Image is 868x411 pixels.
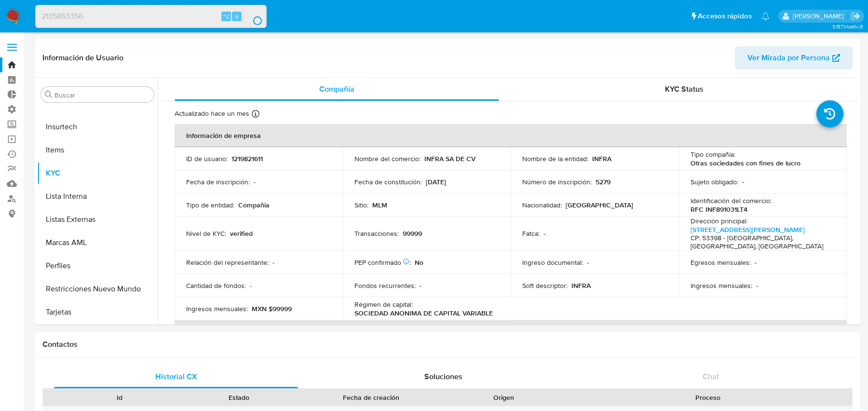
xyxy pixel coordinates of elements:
a: Salir [851,11,861,21]
a: [STREET_ADDRESS][PERSON_NAME] [691,225,805,234]
p: Cantidad de fondos : [186,281,246,290]
span: Chat [703,371,719,382]
button: Marcas AML [37,231,158,254]
p: Identificación del comercio : [691,196,772,205]
input: Buscar [54,91,150,99]
th: Información de empresa [175,124,847,147]
button: Items [37,138,158,162]
div: Estado [186,393,291,402]
h1: Contactos [42,340,853,349]
p: Nombre de la entidad : [522,154,588,163]
p: Actualizado hace un mes [175,109,249,118]
p: Fatca : [522,229,540,238]
p: No [415,258,423,267]
p: ID de usuario : [186,154,228,163]
span: Accesos rápidos [698,11,752,21]
p: juan.calo@mercadolibre.com [793,12,847,21]
span: Compañía [319,83,354,95]
p: Tipo compañía : [691,150,735,159]
p: Compañia [238,201,270,209]
button: Perfiles [37,254,158,277]
span: Soluciones [424,371,462,382]
div: Origen [451,393,556,402]
div: Proceso [570,393,845,402]
p: - [756,281,758,290]
p: Egresos mensuales : [691,258,751,267]
p: SOCIEDAD ANONIMA DE CAPITAL VARIABLE [354,309,493,317]
button: search-icon [243,10,263,23]
button: Insurtech [37,115,158,138]
h4: CP: 53398 - [GEOGRAPHIC_DATA], [GEOGRAPHIC_DATA], [GEOGRAPHIC_DATA] [691,234,832,251]
p: Sitio : [354,201,368,209]
p: Otras sociedades con fines de lucro [691,159,800,167]
p: [DATE] [426,178,446,186]
button: Lista Interna [37,185,158,208]
p: Sujeto obligado : [691,178,738,186]
span: s [235,12,238,21]
span: Ver Mirada por Persona [747,46,830,69]
p: - [543,229,545,238]
p: Nombre del comercio : [354,154,420,163]
p: Fondos recurrentes : [354,281,416,290]
p: [GEOGRAPHIC_DATA] [566,201,633,209]
p: INFRA [571,281,591,290]
button: Listas Externas [37,208,158,231]
button: KYC [37,162,158,185]
p: Transacciones : [354,229,399,238]
a: Notificaciones [761,12,770,20]
p: verified [230,229,253,238]
input: Buscar usuario o caso... [36,10,266,23]
p: Nacionalidad : [522,201,562,209]
span: Historial CX [155,371,197,382]
p: Nivel de KYC : [186,229,226,238]
p: Soft descriptor : [522,281,568,290]
p: Número de inscripción : [522,178,592,186]
p: Fecha de inscripción : [186,178,250,186]
button: Tarjetas [37,301,158,324]
p: PEP confirmado : [354,258,411,267]
p: - [250,281,252,290]
button: Buscar [45,91,53,98]
p: RFC INF891031LT4 [691,205,747,214]
span: KYC Status [665,83,704,95]
p: - [420,281,421,290]
p: - [587,258,589,267]
p: Régimen de capital : [354,300,413,309]
p: 99999 [403,229,422,238]
div: Id [67,393,172,402]
span: ⌥ [223,12,230,21]
p: - [755,258,757,267]
div: Fecha de creación [305,393,437,402]
button: Ver Mirada por Persona [735,46,853,69]
p: INFRA SA DE CV [424,154,475,163]
p: Ingresos mensuales : [691,281,752,290]
p: Ingresos mensuales : [186,304,248,313]
button: Restricciones Nuevo Mundo [37,277,158,301]
th: Datos de contacto [175,320,847,343]
p: Fecha de constitución : [354,178,422,186]
p: 5279 [596,178,610,186]
p: Relación del representante : [186,258,269,267]
p: Ingreso documental : [522,258,583,267]
p: - [742,178,744,186]
p: 1219821611 [231,154,263,163]
p: INFRA [592,154,611,163]
p: - [254,178,256,186]
p: Tipo de entidad : [186,201,234,209]
p: Dirección principal : [691,217,747,225]
p: - [272,258,274,267]
h1: Información de Usuario [42,53,123,63]
p: MLM [372,201,387,209]
p: MXN $99999 [252,304,292,313]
